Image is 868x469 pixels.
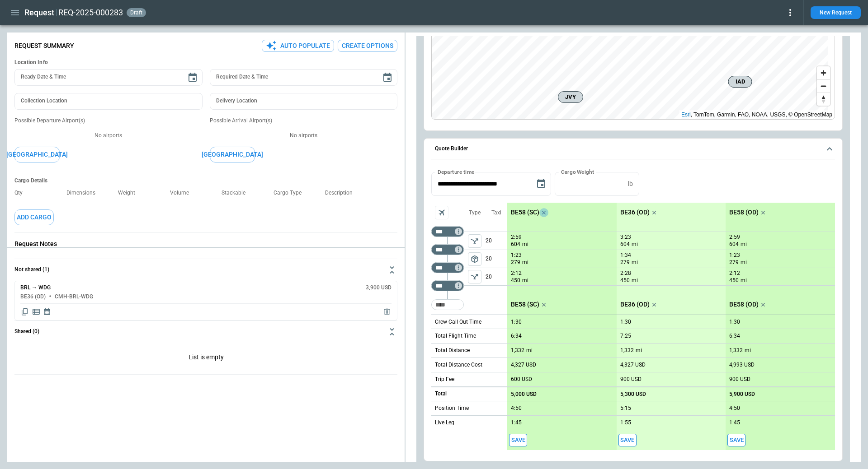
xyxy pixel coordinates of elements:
p: mi [636,347,642,354]
div: , TomTom, Garmin, FAO, NOAA, USGS, © OpenStreetMap [681,110,832,119]
p: 6:34 [511,333,522,339]
button: Zoom in [817,66,830,79]
h6: Not shared (1) [14,267,49,273]
p: 6:34 [729,333,740,339]
p: 279 [729,259,739,266]
p: mi [632,259,638,266]
p: 1,332 [729,347,743,354]
p: mi [745,347,751,354]
h6: Location Info [14,59,397,66]
p: Request Notes [14,240,397,248]
p: No airports [210,132,398,139]
span: Save this aircraft quote and copy details to clipboard [509,434,527,447]
p: mi [741,259,747,266]
p: 5,900 USD [729,391,755,398]
p: 2:28 [620,270,631,277]
p: Cargo Type [274,190,309,196]
p: 1:30 [511,319,522,325]
p: mi [522,277,528,284]
p: lb [628,180,633,188]
p: Crew Call Out Time [435,318,481,326]
p: 1:55 [620,419,631,426]
p: 279 [511,259,520,266]
button: left aligned [468,234,481,248]
span: Aircraft selection [435,206,448,219]
p: Weight [118,190,142,196]
span: Delete quote [382,307,392,316]
div: Not shared (1) [14,281,397,320]
p: 1:23 [729,252,740,259]
h6: BE36 (OD) [20,294,46,300]
p: 604 [729,241,739,248]
p: 604 [511,241,520,248]
p: 450 [511,277,520,284]
button: Choose date [378,69,396,87]
button: Create Options [338,40,397,52]
div: Not found [431,226,464,237]
span: Save this aircraft quote and copy details to clipboard [727,434,745,447]
h1: Request [24,7,54,18]
p: 20 [486,268,507,285]
p: Dimensions [66,190,103,196]
a: Esri [681,111,691,118]
button: Choose date, selected date is Sep 17, 2025 [532,175,550,193]
p: Type [469,209,481,217]
label: Departure time [438,168,475,176]
p: 3:23 [620,234,631,241]
p: 4:50 [729,405,740,412]
h6: Cargo Details [14,177,397,184]
p: Total Flight Time [435,332,476,340]
span: IAD [732,77,748,86]
div: Quote Builder [431,172,835,450]
p: Taxi [491,209,501,217]
p: Live Leg [435,419,454,427]
p: 4,327 USD [511,362,536,368]
span: Display quote schedule [43,307,51,316]
p: Trip Fee [435,376,454,383]
button: Not shared (1) [14,259,397,281]
h6: Quote Builder [435,146,468,152]
p: Possible Departure Airport(s) [14,117,203,125]
button: Save [509,434,527,447]
p: Volume [170,190,196,196]
p: 1:30 [620,319,631,325]
p: Possible Arrival Airport(s) [210,117,398,125]
p: BE58 (OD) [729,209,759,216]
p: BE36 (OD) [620,209,650,216]
p: 1,332 [511,347,524,354]
h2: REQ-2025-000283 [58,7,123,18]
p: 5:15 [620,405,631,412]
span: package_2 [470,255,479,264]
p: mi [526,347,533,354]
button: left aligned [468,270,481,283]
button: [GEOGRAPHIC_DATA] [14,147,60,163]
button: Auto Populate [262,40,334,52]
div: Too short [431,262,464,273]
p: 450 [620,277,630,284]
p: 7:25 [620,333,631,339]
button: Reset bearing to north [817,93,830,106]
span: Display detailed quote content [32,307,41,316]
p: 5,000 USD [511,391,537,398]
button: [GEOGRAPHIC_DATA] [210,147,255,163]
span: Save this aircraft quote and copy details to clipboard [618,434,637,447]
p: Stackable [222,190,253,196]
h6: BRL → WDG [20,285,51,291]
p: Qty [14,190,30,196]
p: 1:23 [511,252,522,259]
p: mi [632,241,638,248]
p: 900 USD [620,376,642,383]
span: Copy quote content [20,307,29,316]
p: 279 [620,259,630,266]
p: BE36 (OD) [620,301,650,308]
button: Shared (0) [14,321,397,343]
label: Cargo Weight [561,168,594,176]
span: draft [128,9,144,16]
p: 5,300 USD [620,391,646,398]
p: 450 [729,277,739,284]
button: Quote Builder [431,139,835,159]
p: 604 [620,241,630,248]
p: 2:59 [729,234,740,241]
p: 2:12 [729,270,740,277]
h6: Total [435,391,447,397]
